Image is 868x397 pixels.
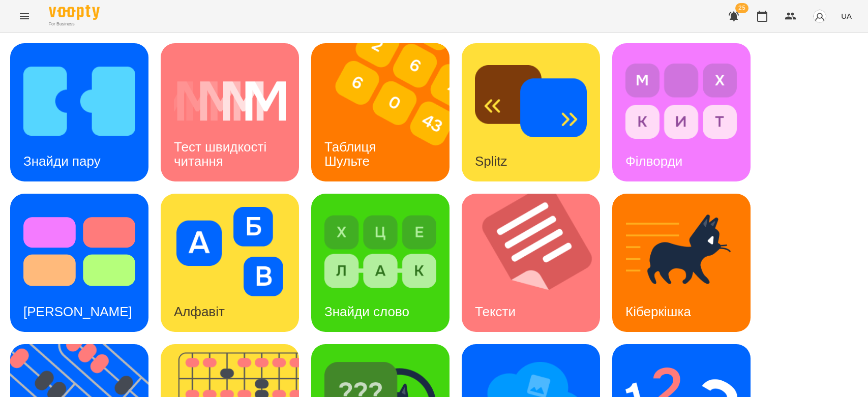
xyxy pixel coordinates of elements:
h3: Знайди слово [324,304,409,319]
a: КіберкішкаКіберкішка [612,194,751,332]
img: Тексти [462,194,613,332]
img: Voopty Logo [49,5,100,20]
h3: Алфавіт [174,304,225,319]
img: Тест Струпа [23,207,135,296]
span: UA [841,11,852,21]
img: Знайди пару [23,56,135,146]
h3: Тексти [475,304,516,319]
h3: Таблиця Шульте [324,139,380,168]
span: 25 [735,3,749,13]
a: SplitzSplitz [462,43,600,181]
img: avatar_s.png [813,9,827,23]
button: Menu [12,4,37,28]
h3: Кіберкішка [625,304,691,319]
a: АлфавітАлфавіт [161,194,299,332]
img: Таблиця Шульте [311,43,462,181]
button: UA [837,7,856,25]
a: Знайди словоЗнайди слово [311,194,450,332]
img: Splitz [475,56,587,146]
a: Таблиця ШультеТаблиця Шульте [311,43,450,181]
a: Тест швидкості читанняТест швидкості читання [161,43,299,181]
img: Філворди [625,56,737,146]
a: Знайди паруЗнайди пару [10,43,148,181]
a: ТекстиТексти [462,194,600,332]
h3: Філворди [625,154,682,169]
h3: Splitz [475,154,507,169]
a: Тест Струпа[PERSON_NAME] [10,194,148,332]
h3: [PERSON_NAME] [23,304,132,319]
h3: Знайди пару [23,154,101,169]
a: ФілвордиФілворди [612,43,751,181]
img: Тест швидкості читання [174,56,286,146]
img: Кіберкішка [625,207,737,296]
img: Алфавіт [174,207,286,296]
span: For Business [49,21,100,27]
img: Знайди слово [324,207,436,296]
h3: Тест швидкості читання [174,139,270,168]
